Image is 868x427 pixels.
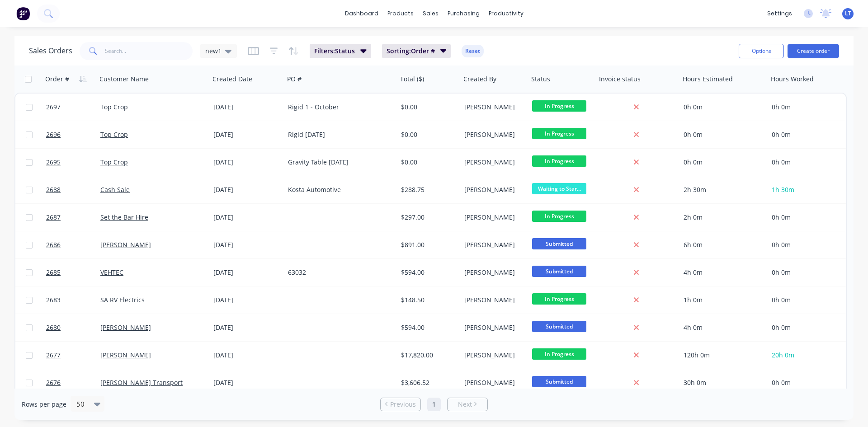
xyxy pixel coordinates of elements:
[46,268,61,277] span: 2685
[418,7,443,20] div: sales
[377,398,491,411] ul: Pagination
[213,103,281,112] div: [DATE]
[100,296,145,304] a: SA RV Electrics
[464,103,522,112] div: [PERSON_NAME]
[684,323,760,332] div: 4h 0m
[46,158,61,167] span: 2695
[381,400,420,409] a: Previous page
[213,240,281,249] div: [DATE]
[684,240,760,249] div: 6h 0m
[464,213,522,222] div: [PERSON_NAME]
[100,268,123,277] a: VEHTEC
[684,158,760,167] div: 0h 0m
[46,369,100,396] a: 2676
[213,268,281,277] div: [DATE]
[213,323,281,332] div: [DATE]
[46,94,100,121] a: 2697
[390,400,416,409] span: Previous
[464,323,522,332] div: [PERSON_NAME]
[400,75,424,84] div: Total ($)
[464,351,522,360] div: [PERSON_NAME]
[684,213,760,222] div: 2h 0m
[288,268,388,277] div: 63032
[532,155,586,167] span: In Progress
[464,130,522,139] div: [PERSON_NAME]
[46,342,100,369] a: 2677
[46,323,61,332] span: 2680
[288,185,388,194] div: Kosta Automotive
[46,213,61,222] span: 2687
[531,75,550,84] div: Status
[532,128,586,139] span: In Progress
[213,158,281,167] div: [DATE]
[599,75,641,84] div: Invoice status
[464,296,522,305] div: [PERSON_NAME]
[401,296,454,305] div: $148.50
[100,351,151,359] a: [PERSON_NAME]
[100,158,128,166] a: Top Crop
[684,351,760,360] div: 120h 0m
[443,7,484,20] div: purchasing
[684,296,760,305] div: 1h 0m
[464,378,522,387] div: [PERSON_NAME]
[684,103,760,112] div: 0h 0m
[772,268,791,277] span: 0h 0m
[772,130,791,139] span: 0h 0m
[287,75,302,84] div: PO #
[46,185,61,194] span: 2688
[46,121,100,148] a: 2696
[463,75,496,84] div: Created By
[771,75,814,84] div: Hours Worked
[310,44,371,58] button: Filters:Status
[314,47,355,56] span: Filters: Status
[532,321,586,332] span: Submitted
[288,158,388,167] div: Gravity Table [DATE]
[401,130,454,139] div: $0.00
[340,7,383,20] a: dashboard
[387,47,435,56] span: Sorting: Order #
[46,259,100,286] a: 2685
[46,130,61,139] span: 2696
[45,75,69,84] div: Order #
[532,293,586,305] span: In Progress
[213,296,281,305] div: [DATE]
[464,158,522,167] div: [PERSON_NAME]
[401,323,454,332] div: $594.00
[46,351,61,360] span: 2677
[401,103,454,112] div: $0.00
[464,268,522,277] div: [PERSON_NAME]
[100,185,130,194] a: Cash Sale
[213,351,281,360] div: [DATE]
[213,185,281,194] div: [DATE]
[383,7,418,20] div: products
[46,204,100,231] a: 2687
[401,240,454,249] div: $891.00
[100,213,148,221] a: Set the Bar Hire
[46,176,100,203] a: 2688
[462,45,484,57] button: Reset
[772,185,794,194] span: 1h 30m
[772,351,794,359] span: 20h 0m
[288,103,388,112] div: Rigid 1 - October
[46,103,61,112] span: 2697
[772,378,791,387] span: 0h 0m
[458,400,472,409] span: Next
[22,400,66,409] span: Rows per page
[401,213,454,222] div: $297.00
[205,46,222,56] span: new1
[772,240,791,249] span: 0h 0m
[29,47,72,55] h1: Sales Orders
[46,296,61,305] span: 2683
[401,158,454,167] div: $0.00
[213,378,281,387] div: [DATE]
[100,323,151,332] a: [PERSON_NAME]
[684,130,760,139] div: 0h 0m
[401,185,454,194] div: $288.75
[532,348,586,360] span: In Progress
[99,75,149,84] div: Customer Name
[772,213,791,221] span: 0h 0m
[401,351,454,360] div: $17,820.00
[532,211,586,222] span: In Progress
[401,378,454,387] div: $3,606.52
[46,286,100,314] a: 2683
